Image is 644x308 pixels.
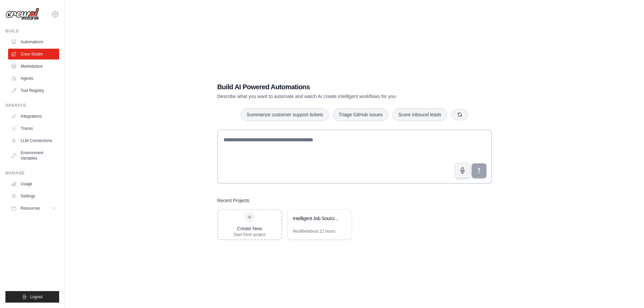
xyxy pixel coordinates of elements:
span: Resources [21,206,40,211]
button: Click to speak your automation idea [455,163,470,178]
button: Resources [8,203,59,214]
button: Logout [5,291,59,303]
h1: Build AI Powered Automations [217,82,445,92]
a: Marketplace [8,61,59,72]
div: Build [5,28,59,34]
a: Crew Studio [8,49,59,60]
a: Agents [8,73,59,84]
div: Operate [5,103,59,108]
button: Get new suggestions [451,109,468,120]
a: LLM Connections [8,135,59,146]
button: Summarize customer support tickets [241,108,329,121]
button: Score inbound leads [392,108,447,121]
a: Environment Variables [8,147,59,164]
div: Create New [234,225,266,232]
img: Logo [5,8,39,21]
div: Manage [5,170,59,176]
div: Start fresh project [234,232,266,237]
div: Intelligent Job Sourcing & Contact Enrichment Automation [293,215,339,222]
a: Settings [8,191,59,202]
h3: Recent Projects [217,197,249,204]
div: Modified about 22 hours [293,229,335,234]
span: Logout [30,294,43,300]
button: Triage GitHub issues [333,108,388,121]
a: Usage [8,179,59,189]
a: Tool Registry [8,85,59,96]
a: Integrations [8,111,59,122]
a: Traces [8,123,59,134]
a: Automations [8,37,59,47]
p: Describe what you want to automate and watch AI create intelligent workflows for you [217,93,445,100]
